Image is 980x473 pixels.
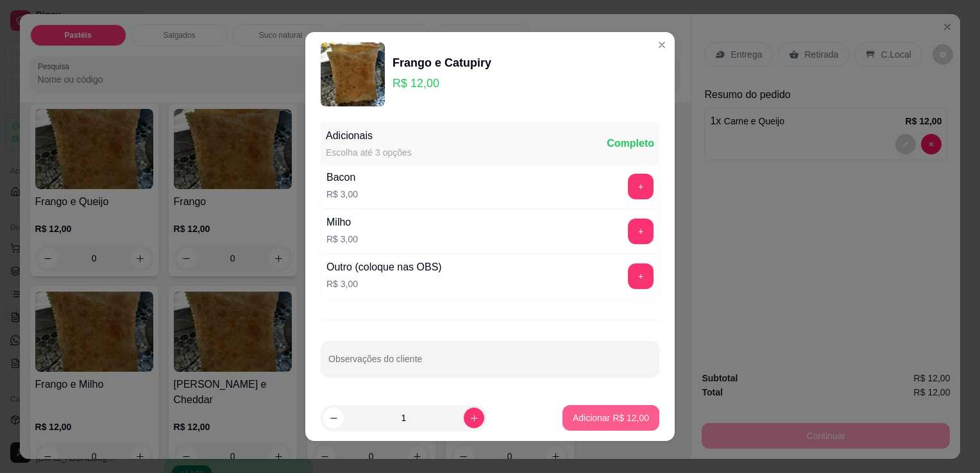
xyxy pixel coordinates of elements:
div: Completo [607,136,654,151]
input: Observações do cliente [328,358,652,370]
p: R$ 3,00 [326,188,358,201]
p: R$ 12,00 [393,74,491,92]
div: Bacon [326,170,358,185]
div: Outro (coloque nas OBS) [326,260,442,275]
div: Frango e Catupiry [393,54,491,72]
div: Escolha até 3 opções [326,146,412,159]
button: Close [652,35,672,55]
img: product-image [321,42,385,106]
button: add [628,174,654,199]
button: Adicionar R$ 12,00 [562,405,659,431]
button: increase-product-quantity [464,408,484,428]
p: R$ 3,00 [326,233,358,245]
div: Adicionais [326,128,412,144]
button: decrease-product-quantity [323,408,344,428]
button: add [628,219,654,244]
div: Milho [326,215,358,230]
p: Adicionar R$ 12,00 [573,411,649,424]
button: add [628,263,654,289]
p: R$ 3,00 [326,278,442,290]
